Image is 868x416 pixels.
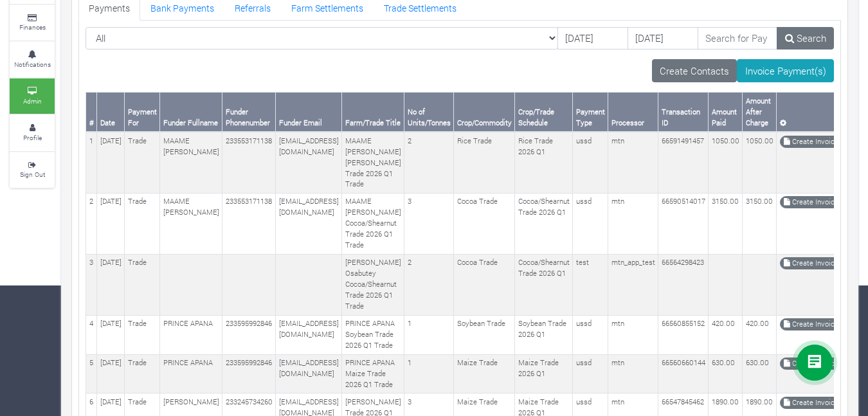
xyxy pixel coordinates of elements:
th: Processor [608,93,658,132]
td: Cocoa/Shearnut Trade 2026 Q1 [515,193,573,254]
td: MAAME [PERSON_NAME] [PERSON_NAME] Trade 2026 Q1 Trade [342,132,404,193]
td: Cocoa Trade [454,193,515,254]
td: [DATE] [97,315,125,354]
td: MAAME [PERSON_NAME] [160,193,222,254]
th: Crop/Commodity [454,93,515,132]
td: [DATE] [97,193,125,254]
td: [DATE] [97,132,125,193]
td: 3 [404,193,454,254]
td: 233553171138 [222,193,276,254]
td: 66591491457 [658,132,709,193]
td: MAAME [PERSON_NAME] [160,132,222,193]
td: [EMAIL_ADDRESS][DOMAIN_NAME] [276,132,342,193]
td: ussd [573,354,608,393]
td: PRINCE APANA Maize Trade 2026 Q1 Trade [342,354,404,393]
td: MAAME [PERSON_NAME] Cocoa/Shearnut Trade 2026 Q1 Trade [342,193,404,254]
a: Notifications [10,42,55,77]
th: Amount After Charge [743,93,777,132]
td: mtn [608,132,658,193]
td: 2 [404,254,454,315]
td: 3 [86,254,97,315]
td: 1 [86,132,97,193]
a: Create Invoice [780,397,842,409]
td: 4 [86,315,97,354]
th: Transaction ID [658,93,709,132]
td: ussd [573,315,608,354]
small: Admin [23,96,42,105]
a: Create Invoice [780,357,842,370]
td: Soybean Trade 2026 Q1 [515,315,573,354]
td: 3150.00 [743,193,777,254]
td: 233595992846 [222,315,276,354]
td: Soybean Trade [454,315,515,354]
a: Finances [10,5,55,41]
td: 420.00 [709,315,743,354]
td: 1050.00 [743,132,777,193]
td: PRINCE APANA Soybean Trade 2026 Q1 Trade [342,315,404,354]
td: 66590514017 [658,193,709,254]
td: Cocoa/Shearnut Trade 2026 Q1 [515,254,573,315]
th: Funder Phonenumber [222,93,276,132]
a: Admin [10,78,55,114]
td: [DATE] [97,354,125,393]
td: mtn_app_test [608,254,658,315]
td: 420.00 [743,315,777,354]
small: Finances [19,23,46,32]
td: mtn [608,315,658,354]
td: 233553171138 [222,132,276,193]
th: Amount Paid [709,93,743,132]
td: Cocoa Trade [454,254,515,315]
a: Create Invoice [780,196,842,208]
small: Profile [23,133,42,142]
td: mtn [608,354,658,393]
th: Payment For [125,93,160,132]
a: Create Contacts [652,59,737,82]
th: Date [97,93,125,132]
th: Farm/Trade Title [342,93,404,132]
td: Trade [125,315,160,354]
a: Invoice Payment(s) [737,59,834,82]
td: 1 [404,315,454,354]
td: Trade [125,354,160,393]
td: 66560855152 [658,315,709,354]
td: 1 [404,354,454,393]
td: Maize Trade 2026 Q1 [515,354,573,393]
th: No of Units/Tonnes [404,93,454,132]
a: Sign Out [10,152,55,188]
td: Rice Trade 2026 Q1 [515,132,573,193]
td: 630.00 [743,354,777,393]
td: Trade [125,254,160,315]
td: 5 [86,354,97,393]
td: test [573,254,608,315]
td: Rice Trade [454,132,515,193]
a: Profile [10,115,55,150]
td: 66560660144 [658,354,709,393]
td: 630.00 [709,354,743,393]
td: [PERSON_NAME] Osabutey Cocoa/Shearnut Trade 2026 Q1 Trade [342,254,404,315]
td: [DATE] [97,254,125,315]
td: 233595992846 [222,354,276,393]
td: ussd [573,132,608,193]
td: 2 [86,193,97,254]
small: Sign Out [20,170,45,179]
small: Notifications [14,60,51,69]
th: Funder Fullname [160,93,222,132]
td: PRINCE APANA [160,354,222,393]
td: Trade [125,193,160,254]
th: Funder Email [276,93,342,132]
input: DD/MM/YYYY [557,27,628,50]
td: 66564298423 [658,254,709,315]
th: Crop/Trade Schedule [515,93,573,132]
td: Trade [125,132,160,193]
td: ussd [573,193,608,254]
th: # [86,93,97,132]
td: mtn [608,193,658,254]
th: Payment Type [573,93,608,132]
td: Maize Trade [454,354,515,393]
td: 1050.00 [709,132,743,193]
input: Search for Payments [698,27,778,50]
a: Search [777,27,834,50]
td: 3150.00 [709,193,743,254]
a: Create Invoice [780,257,842,269]
td: PRINCE APANA [160,315,222,354]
